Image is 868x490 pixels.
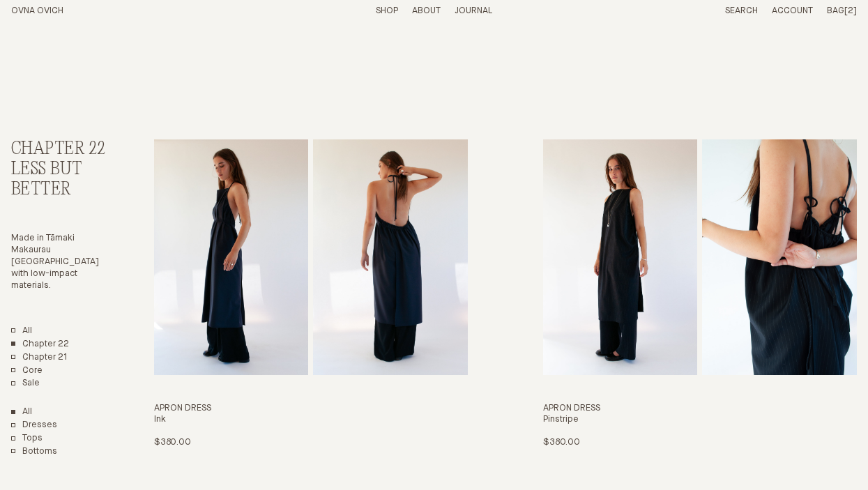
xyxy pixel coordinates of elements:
[154,139,468,449] a: Apron Dress
[11,160,107,200] h3: Less But Better
[844,6,857,15] span: [2]
[154,403,468,415] h3: Apron Dress
[827,6,844,15] span: Bag
[154,438,191,447] span: $380.00
[11,420,57,431] a: Dresses
[376,6,398,15] a: Shop
[543,414,857,426] h4: Pinstripe
[11,433,43,445] a: Tops
[543,139,857,449] a: Apron Dress
[772,6,813,15] a: Account
[11,446,57,458] a: Bottoms
[11,365,43,377] a: Core
[154,414,468,426] h4: Ink
[11,233,107,291] p: Made in Tāmaki Makaurau [GEOGRAPHIC_DATA] with low-impact materials.
[412,6,441,17] summary: About
[11,352,68,364] a: Chapter 21
[11,326,32,337] a: All
[11,6,63,15] a: Home
[543,403,857,415] h3: Apron Dress
[11,139,107,160] h2: Chapter 22
[543,139,698,375] img: Apron Dress
[154,139,309,375] img: Apron Dress
[543,438,580,447] span: $380.00
[725,6,758,15] a: Search
[455,6,492,15] a: Journal
[11,406,32,418] a: Show All
[11,339,69,351] a: Chapter 22
[11,378,40,390] a: Sale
